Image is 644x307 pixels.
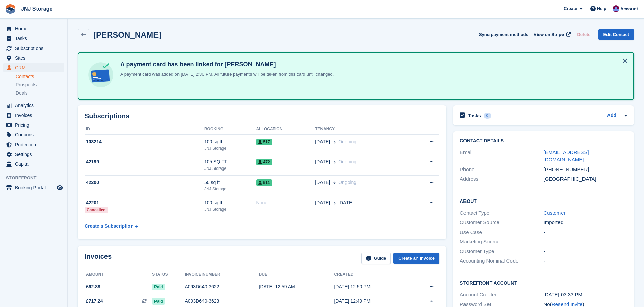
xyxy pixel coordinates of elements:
[334,298,410,305] div: [DATE] 12:49 PM
[338,159,356,164] span: Ongoing
[15,34,55,43] span: Tasks
[56,184,64,192] a: Preview store
[544,238,627,246] div: -
[3,43,64,53] a: menu
[574,29,593,40] button: Delete
[256,159,272,165] span: 472
[185,269,259,280] th: Invoice number
[85,158,204,165] div: 42199
[85,220,138,233] a: Create a Subscription
[460,238,543,246] div: Marketing Source
[315,158,330,165] span: [DATE]
[185,283,259,290] div: A093D640-3622
[18,3,55,14] a: JNJ Storage
[484,113,492,119] div: 0
[15,140,55,149] span: Protection
[315,138,330,145] span: [DATE]
[204,179,256,186] div: 50 sq ft
[118,61,334,68] h4: A payment card has been linked for [PERSON_NAME]
[256,179,272,186] span: 511
[3,63,64,72] a: menu
[85,269,152,280] th: Amount
[16,90,64,97] a: Deals
[15,53,55,63] span: Sites
[460,209,543,217] div: Contact Type
[534,31,564,38] span: View on Stripe
[334,283,410,290] div: [DATE] 12:50 PM
[15,150,55,159] span: Settings
[204,138,256,145] div: 100 sq ft
[315,199,330,206] span: [DATE]
[16,81,64,88] a: Prospects
[544,175,627,183] div: [GEOGRAPHIC_DATA]
[3,34,64,43] a: menu
[338,139,356,144] span: Ongoing
[204,158,256,165] div: 105 SQ FT
[256,124,315,135] th: Allocation
[87,61,115,89] img: card-linked-ebf98d0992dc2aeb22e95c0e3c79077019eb2392cfd83c6a337811c24bc77127.svg
[15,120,55,130] span: Pricing
[315,179,330,186] span: [DATE]
[338,180,356,185] span: Ongoing
[85,124,204,135] th: ID
[393,253,439,264] a: Create an Invoice
[544,166,627,174] div: [PHONE_NUMBER]
[204,165,256,172] div: JNJ Storage
[460,138,627,144] h2: Contact Details
[620,6,638,12] span: Account
[85,199,204,206] div: 42201
[460,149,543,164] div: Email
[460,248,543,255] div: Customer Type
[552,301,583,307] a: Resend Invite
[544,248,627,255] div: -
[85,179,204,186] div: 42200
[15,63,55,72] span: CRM
[259,283,334,290] div: [DATE] 12:59 AM
[544,149,589,163] a: [EMAIL_ADDRESS][DOMAIN_NAME]
[3,183,64,192] a: menu
[3,24,64,33] a: menu
[338,199,353,206] span: [DATE]
[85,138,204,145] div: 103214
[204,199,256,206] div: 100 sq ft
[460,279,627,286] h2: Storefront Account
[544,257,627,265] div: -
[564,5,577,12] span: Create
[152,284,165,290] span: Paid
[16,90,28,96] span: Deals
[204,145,256,151] div: JNJ Storage
[613,5,619,12] img: Jonathan Scrase
[460,166,543,174] div: Phone
[544,228,627,236] div: -
[259,269,334,280] th: Due
[544,291,627,299] div: [DATE] 03:33 PM
[361,253,391,264] a: Guide
[15,101,55,110] span: Analytics
[3,150,64,159] a: menu
[460,228,543,236] div: Use Case
[256,199,315,206] div: None
[15,159,55,169] span: Capital
[152,298,165,305] span: Paid
[15,111,55,120] span: Invoices
[93,30,161,39] h2: [PERSON_NAME]
[3,101,64,110] a: menu
[460,291,543,299] div: Account Created
[86,283,100,290] span: £62.88
[15,183,55,192] span: Booking Portal
[5,4,16,14] img: stora-icon-8386f47178a22dfd0bd8f6a31ec36ba5ce8667c1dd55bd0f319d3a0aa187defe.svg
[544,210,566,216] a: Customer
[460,257,543,265] div: Accounting Nominal Code
[598,29,634,40] a: Edit Contact
[15,130,55,140] span: Coupons
[468,113,481,119] h2: Tasks
[531,29,572,40] a: View on Stripe
[3,111,64,120] a: menu
[85,253,112,264] h2: Invoices
[3,140,64,149] a: menu
[3,120,64,130] a: menu
[16,73,64,80] a: Contacts
[15,24,55,33] span: Home
[460,197,627,204] h2: About
[204,124,256,135] th: Booking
